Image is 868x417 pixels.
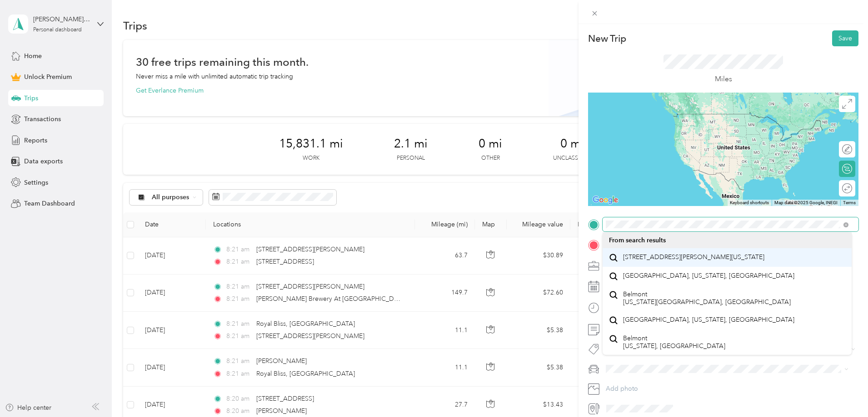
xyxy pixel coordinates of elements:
span: From search results [609,236,666,244]
button: Add photo [603,383,858,395]
span: [GEOGRAPHIC_DATA], [US_STATE], [GEOGRAPHIC_DATA] [623,272,794,280]
img: Google [590,194,620,206]
iframe: Everlance-gr Chat Button Frame [817,366,868,417]
span: [GEOGRAPHIC_DATA], [US_STATE], [GEOGRAPHIC_DATA] [623,316,794,324]
p: New Trip [588,32,626,45]
button: Save [832,30,858,46]
span: [STREET_ADDRESS][PERSON_NAME][US_STATE] [623,253,764,261]
span: Belmont [US_STATE][GEOGRAPHIC_DATA], [GEOGRAPHIC_DATA] [623,290,791,306]
a: Open this area in Google Maps (opens a new window) [590,194,620,206]
span: Belmont [US_STATE], [GEOGRAPHIC_DATA] [623,334,725,350]
span: Map data ©2025 Google, INEGI [774,200,838,205]
button: Keyboard shortcuts [730,200,769,206]
p: Miles [715,74,732,85]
